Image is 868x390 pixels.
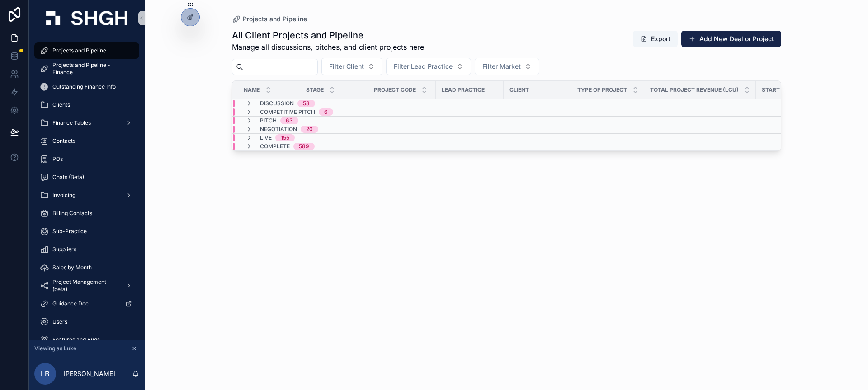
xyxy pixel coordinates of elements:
[34,205,139,221] a: Billing Contacts
[34,241,139,258] a: Suppliers
[306,126,313,133] div: 20
[52,300,89,307] span: Guidance Doc
[394,62,453,71] span: Filter Lead Practice
[232,29,424,42] h1: All Client Projects and Pipeline
[41,368,50,379] span: LB
[52,119,91,127] span: Finance Tables
[52,83,116,90] span: Outstanding Finance Info
[34,79,139,95] a: Outstanding Finance Info
[321,58,382,75] button: Select Button
[260,100,294,107] span: Discussion
[34,42,139,59] a: Projects and Pipeline
[243,14,307,23] span: Projects and Pipeline
[650,86,739,94] span: Total Project Revenue (LCU)
[681,31,781,47] button: Add New Deal or Project
[63,369,115,378] p: [PERSON_NAME]
[577,86,627,94] span: Type of Project
[52,101,70,108] span: Clients
[260,126,297,133] span: Negotiation
[52,336,100,343] span: Features and Bugs
[281,134,289,141] div: 155
[34,115,139,131] a: Finance Tables
[244,86,260,94] span: Name
[299,143,309,150] div: 589
[475,58,539,75] button: Select Button
[34,314,139,330] a: Users
[52,228,87,235] span: Sub-Practice
[52,137,75,145] span: Contacts
[633,31,678,47] button: Export
[52,192,75,199] span: Invoicing
[303,100,310,107] div: 58
[52,318,67,325] span: Users
[34,259,139,276] a: Sales by Month
[306,86,324,94] span: Stage
[34,151,139,167] a: POs
[34,332,139,348] a: Features and Bugs
[34,345,76,352] span: Viewing as Luke
[52,174,84,181] span: Chats (Beta)
[34,97,139,113] a: Clients
[52,210,92,217] span: Billing Contacts
[232,14,307,23] a: Projects and Pipeline
[324,108,328,116] div: 6
[762,86,795,94] span: Start Date
[52,155,63,163] span: POs
[482,62,521,71] span: Filter Market
[29,36,145,340] div: scrollable content
[52,264,92,271] span: Sales by Month
[232,42,424,52] span: Manage all discussions, pitches, and client projects here
[286,117,293,124] div: 63
[34,169,139,185] a: Chats (Beta)
[374,86,416,94] span: Project Code
[442,86,485,94] span: Lead Practice
[34,133,139,149] a: Contacts
[386,58,471,75] button: Select Button
[260,134,272,141] span: Live
[34,277,139,294] a: Project Management (beta)
[52,61,130,76] span: Projects and Pipeline - Finance
[260,143,290,150] span: Complete
[329,62,364,71] span: Filter Client
[46,11,127,25] img: App logo
[34,187,139,203] a: Invoicing
[52,246,76,253] span: Suppliers
[34,296,139,312] a: Guidance Doc
[52,47,106,54] span: Projects and Pipeline
[34,223,139,240] a: Sub-Practice
[509,86,529,94] span: Client
[52,278,118,293] span: Project Management (beta)
[34,61,139,77] a: Projects and Pipeline - Finance
[260,108,315,116] span: Competitive Pitch
[260,117,277,124] span: Pitch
